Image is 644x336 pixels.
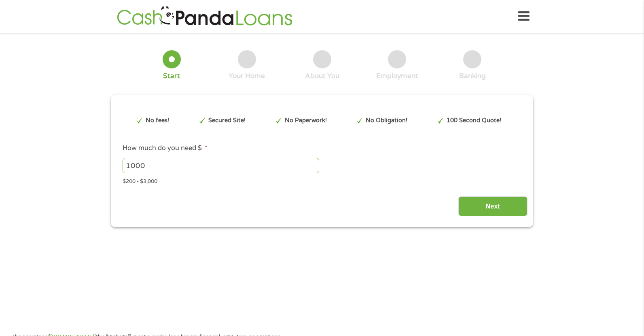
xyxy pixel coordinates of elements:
[447,116,501,125] p: 100 Second Quote!
[146,116,169,125] p: No fees!
[163,72,180,81] div: Start
[376,72,418,81] div: Employment
[459,72,486,81] div: Banking
[305,72,339,81] div: About You
[123,144,208,153] label: How much do you need $
[208,116,246,125] p: Secured Site!
[285,116,327,125] p: No Paperwork!
[123,175,521,186] div: $200 - $3,000
[366,116,407,125] p: No Obligation!
[229,72,265,81] div: Your Home
[458,196,527,216] input: Next
[114,5,295,28] img: GetLoanNow Logo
